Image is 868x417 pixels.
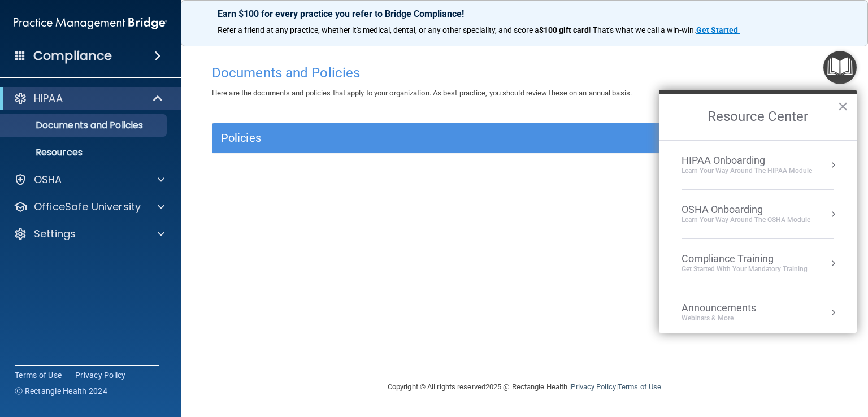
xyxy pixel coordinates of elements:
[15,370,62,381] a: Terms of Use
[14,12,167,34] img: PMB logo
[682,166,812,176] div: Learn Your Way around the HIPAA module
[34,200,141,214] p: OfficeSafe University
[34,227,76,241] p: Settings
[539,25,589,34] strong: $100 gift card
[218,8,831,19] p: Earn $100 for every practice you refer to Bridge Compliance!
[696,25,738,34] strong: Get Started
[837,97,848,115] button: Close
[618,383,661,391] a: Terms of Use
[15,385,107,397] span: Ⓒ Rectangle Health 2024
[682,264,808,274] div: Get Started with your mandatory training
[221,132,672,144] h5: Policies
[823,51,857,84] button: Open Resource Center
[682,314,779,323] div: Webinars & More
[33,48,112,64] h4: Compliance
[571,383,615,391] a: Privacy Policy
[659,94,857,140] h2: Resource Center
[212,66,837,80] h4: Documents and Policies
[221,129,828,147] a: Policies
[7,120,162,131] p: Documents and Policies
[318,369,731,405] div: Copyright © All rights reserved 2025 @ Rectangle Health | |
[14,200,164,214] a: OfficeSafe University
[212,89,632,97] span: Here are the documents and policies that apply to your organization. As best practice, you should...
[682,203,810,216] div: OSHA Onboarding
[589,25,696,34] span: ! That's what we call a win-win.
[696,25,740,34] a: Get Started
[659,90,857,333] div: Resource Center
[75,370,126,381] a: Privacy Policy
[34,173,62,186] p: OSHA
[34,92,63,105] p: HIPAA
[218,25,539,34] span: Refer a friend at any practice, whether it's medical, dental, or any other speciality, and score a
[14,173,164,186] a: OSHA
[682,154,812,167] div: HIPAA Onboarding
[682,215,810,225] div: Learn your way around the OSHA module
[682,253,808,265] div: Compliance Training
[14,227,164,241] a: Settings
[7,147,162,158] p: Resources
[14,92,164,105] a: HIPAA
[682,302,779,314] div: Announcements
